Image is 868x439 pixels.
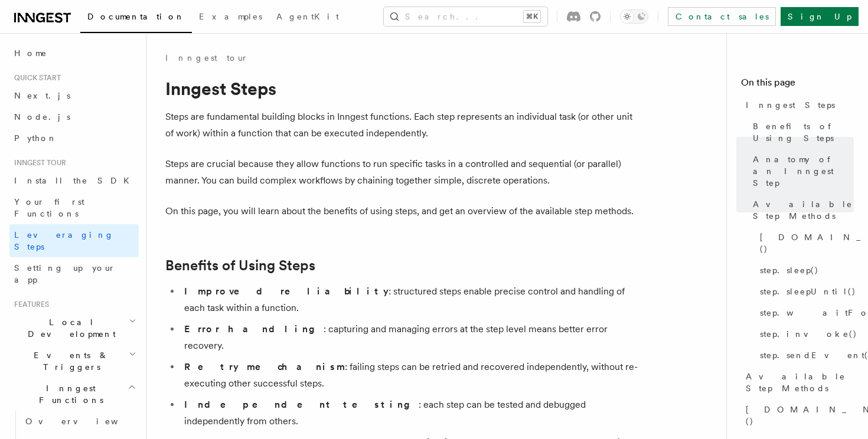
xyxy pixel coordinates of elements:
a: step.invoke() [755,323,854,345]
a: Home [9,42,139,64]
strong: Error handling [184,323,324,335]
li: : failing steps can be retried and recovered independently, without re-executing other successful... [181,359,638,392]
strong: Retry mechanism [184,361,345,372]
a: step.sleep() [755,260,854,281]
a: Documentation [80,4,192,33]
span: Overview [25,417,147,426]
a: Available Step Methods [748,194,854,227]
span: Leveraging Steps [14,230,114,251]
a: Inngest tour [165,52,248,64]
h1: Inngest Steps [165,78,638,99]
p: Steps are crucial because they allow functions to run specific tasks in a controlled and sequenti... [165,156,638,189]
p: Steps are fundamental building blocks in Inngest functions. Each step represents an individual ta... [165,109,638,142]
a: Examples [192,4,269,32]
button: Toggle dark mode [620,9,648,24]
button: Search...⌘K [384,7,547,26]
span: AgentKit [276,12,339,21]
span: Home [14,47,47,59]
li: : capturing and managing errors at the step level means better error recovery. [181,321,638,354]
a: Your first Functions [9,191,139,224]
a: Install the SDK [9,170,139,191]
strong: Improved reliability [184,286,389,297]
span: Node.js [14,112,70,122]
span: step.invoke() [760,328,857,340]
span: Install the SDK [14,176,136,185]
a: AgentKit [269,4,346,32]
span: Setting up your app [14,263,116,284]
span: Benefits of Using Steps [753,120,854,144]
a: Benefits of Using Steps [748,116,854,149]
span: Your first Functions [14,197,84,218]
li: : structured steps enable precise control and handling of each task within a function. [181,283,638,316]
h4: On this page [741,76,854,94]
button: Events & Triggers [9,345,139,378]
a: Leveraging Steps [9,224,139,257]
li: : each step can be tested and debugged independently from others. [181,397,638,430]
span: Next.js [14,91,70,100]
span: Available Step Methods [753,198,854,222]
a: Available Step Methods [741,366,854,399]
span: Documentation [87,12,185,21]
a: [DOMAIN_NAME]() [755,227,854,260]
a: Sign Up [781,7,859,26]
a: Inngest Steps [741,94,854,116]
span: Inngest Functions [9,382,128,406]
span: Inngest tour [9,158,66,168]
a: step.waitForEvent() [755,302,854,323]
span: Anatomy of an Inngest Step [753,153,854,189]
a: step.sendEvent() [755,345,854,366]
span: Available Step Methods [746,371,854,394]
strong: Independent testing [184,399,419,410]
a: [DOMAIN_NAME]() [741,399,854,432]
span: Examples [199,12,262,21]
span: step.sleepUntil() [760,286,856,297]
kbd: ⌘K [524,11,540,22]
a: Setting up your app [9,257,139,290]
span: Inngest Steps [746,99,835,111]
a: Next.js [9,85,139,106]
a: Node.js [9,106,139,127]
span: Features [9,300,49,309]
span: Local Development [9,316,129,340]
span: Python [14,133,57,143]
a: Overview [21,411,139,432]
button: Inngest Functions [9,378,139,411]
span: Events & Triggers [9,349,129,373]
a: Anatomy of an Inngest Step [748,149,854,194]
a: Benefits of Using Steps [165,257,315,274]
a: Contact sales [668,7,776,26]
span: step.sleep() [760,264,819,276]
button: Local Development [9,312,139,345]
span: Quick start [9,73,61,83]
a: Python [9,127,139,149]
a: step.sleepUntil() [755,281,854,302]
p: On this page, you will learn about the benefits of using steps, and get an overview of the availa... [165,203,638,219]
